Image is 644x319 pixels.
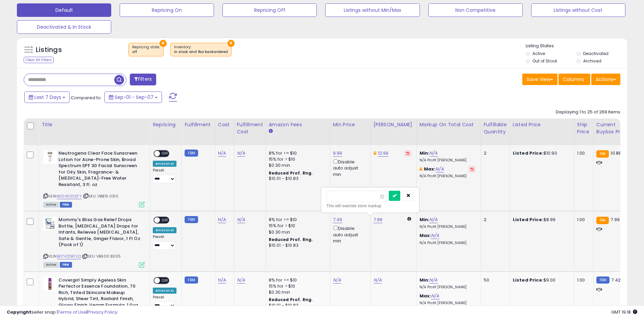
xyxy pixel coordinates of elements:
[420,174,476,179] p: N/A Profit [PERSON_NAME]
[378,150,389,157] a: 12.99
[36,45,62,55] h5: Listings
[269,176,325,182] div: $10.01 - $10.83
[153,288,176,294] div: Amazon AI
[269,297,313,302] b: Reduced Prof. Rng.
[160,151,171,157] span: OFF
[269,150,325,156] div: 8% for <= $10
[57,193,82,199] a: B004D2C5FY
[484,121,507,135] div: Fulfillable Quantity
[420,216,430,223] b: Min:
[160,217,171,223] span: OFF
[420,121,478,128] div: Markup on Total Cost
[17,20,111,34] button: Deactivated & In Stock
[374,121,414,128] div: [PERSON_NAME]
[82,254,121,259] span: | SKU: VB900 8035
[58,309,87,315] a: Terms of Use
[43,150,57,164] img: 31xfLN3ew9L._SL40_.jpg
[513,217,569,223] div: $8.99
[611,277,621,283] span: 7.42
[583,51,609,56] label: Deactivated
[522,74,557,85] button: Save View
[420,293,431,299] b: Max:
[333,121,368,128] div: Min Price
[513,150,544,156] b: Listed Price:
[577,150,588,156] div: 1.00
[420,232,431,239] b: Max:
[218,216,226,223] a: N/A
[333,216,342,223] a: 7.49
[532,51,545,56] label: Active
[558,74,590,85] button: Columns
[153,121,179,128] div: Repricing
[58,217,141,250] b: Mommy's Bliss Gas Relief Drops Bottle, [MEDICAL_DATA] Drops for Infants, Relieves [MEDICAL_DATA],...
[596,217,609,224] small: FBA
[132,45,160,55] span: Repricing state :
[326,203,414,209] div: This will override store markup
[420,224,476,229] p: N/A Profit [PERSON_NAME]
[513,121,571,128] div: Listed Price
[17,3,111,17] button: Default
[532,58,557,64] label: Out of Stock
[611,309,637,315] span: 2025-09-15 19:18 GMT
[374,151,376,155] i: This overrides the store level Dynamic Max Price for this listing
[471,167,474,171] i: Revert to store-level Max Markup
[513,277,544,283] b: Listed Price:
[431,293,439,299] a: N/A
[43,277,57,291] img: 31RLv8LWtQL._SL40_.jpg
[556,109,620,115] div: Displaying 1 to 25 of 269 items
[24,57,54,63] div: Clear All Filters
[374,277,382,284] a: N/A
[577,217,588,223] div: 1.00
[269,223,325,229] div: 15% for > $10
[531,3,625,17] button: Listings without Cost
[60,202,72,208] span: FBM
[88,309,117,315] a: Privacy Policy
[269,128,273,134] small: Amazon Fees.
[43,217,145,267] div: ASIN:
[591,74,620,85] button: Actions
[7,309,117,316] div: seller snap | |
[596,121,631,135] div: Current Buybox Price
[71,95,102,101] span: Compared to:
[429,216,437,223] a: N/A
[43,262,59,268] span: All listings currently available for purchase on Amazon
[333,224,365,244] div: Disable auto adjust min
[420,285,476,290] p: N/A Profit [PERSON_NAME]
[428,3,523,17] button: Non Competitive
[153,227,176,233] div: Amazon AI
[420,167,422,171] i: This overrides the store level max markup for this listing
[269,237,313,242] b: Reduced Prof. Rng.
[153,235,176,250] div: Preset:
[424,166,436,172] b: Max:
[611,150,621,156] span: 10.88
[43,150,145,207] div: ASIN:
[24,91,70,103] button: Last 7 Days
[563,76,584,83] span: Columns
[237,150,245,157] a: N/A
[513,150,569,156] div: $10.90
[596,276,610,284] small: FBM
[325,3,420,17] button: Listings without Min/Max
[237,216,245,223] a: N/A
[484,277,505,283] div: 50
[429,277,437,284] a: N/A
[269,283,325,289] div: 15% for > $10
[153,295,176,310] div: Preset:
[58,277,141,310] b: Covergirl Simply Ageless Skin Perfector Essence Foundation, 70 Rich, Tinted Skincare Makeup Hybri...
[420,277,430,283] b: Min:
[237,121,263,135] div: Fulfillment Cost
[431,232,439,239] a: N/A
[60,262,72,268] span: FBM
[160,277,171,283] span: OFF
[407,217,411,221] i: Calculated using Dynamic Max Price.
[57,254,81,259] a: B0742DKFVQ
[42,121,147,128] div: Title
[484,150,505,156] div: 2
[218,121,231,128] div: Cost
[222,3,317,17] button: Repricing Off
[185,150,198,157] small: FBM
[406,152,409,155] i: Revert to store-level Dynamic Max Price
[130,74,156,85] button: Filters
[596,150,609,158] small: FBA
[83,193,118,199] span: | SKU: VB815 0310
